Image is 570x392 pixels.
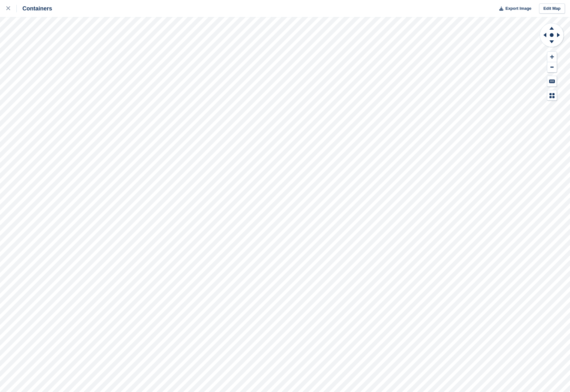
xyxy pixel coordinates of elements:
[547,52,557,62] button: Zoom In
[547,90,557,101] button: Map Legend
[539,3,565,14] a: Edit Map
[17,5,52,12] div: Containers
[505,5,531,12] span: Export Image
[547,76,557,86] button: Keyboard Shortcuts
[547,62,557,73] button: Zoom Out
[495,3,531,14] button: Export Image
